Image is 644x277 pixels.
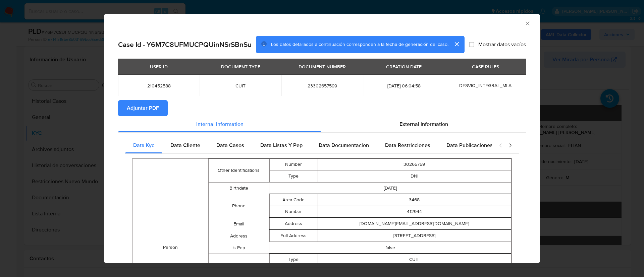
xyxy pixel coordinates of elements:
td: Phone [209,194,269,218]
td: [DOMAIN_NAME][EMAIL_ADDRESS][DOMAIN_NAME] [318,218,511,230]
span: Data Casos [216,141,244,149]
div: DOCUMENT NUMBER [294,61,350,72]
td: Number [269,206,318,218]
span: Internal information [196,120,244,128]
td: Is Pep [209,242,269,254]
td: Birthdate [209,183,269,194]
div: Detailed internal info [125,137,492,153]
span: CUIT [208,83,273,89]
span: DESVIO_INTEGRAL_MLA [459,82,512,89]
td: [STREET_ADDRESS] [318,230,511,242]
td: [DATE] [269,183,511,194]
td: Type [269,170,318,182]
button: Adjuntar PDF [118,100,168,116]
button: cerrar [448,36,465,52]
div: CASE RULES [468,61,503,72]
span: Adjuntar PDF [127,101,159,116]
td: CUIT [318,254,511,266]
span: 210452588 [126,83,192,89]
td: Area Code [269,194,318,206]
h2: Case Id - Y6M7C8UFMUCPQUinNSrSBnSu [118,40,252,49]
td: 412944 [318,206,511,218]
div: CREATION DATE [382,61,426,72]
td: Full Address [269,230,318,242]
span: 23302657599 [289,83,355,89]
span: Los datos detallados a continuación corresponden a la fecha de generación del caso. [271,41,448,48]
td: false [269,242,511,254]
td: Number [269,159,318,170]
td: 30265759 [318,159,511,170]
input: Mostrar datos vacíos [469,42,474,47]
td: Other Identifications [209,159,269,183]
span: Data Restricciones [385,141,430,149]
td: Type [269,254,318,266]
button: Cerrar ventana [524,20,530,26]
span: Mostrar datos vacíos [478,41,526,48]
span: [DATE] 06:04:58 [371,83,436,89]
td: Address [269,218,318,230]
span: Data Documentacion [319,141,369,149]
td: DNI [318,170,511,182]
div: DOCUMENT TYPE [217,61,264,72]
span: Data Kyc [133,141,154,149]
td: 3468 [318,194,511,206]
span: External information [399,120,448,128]
td: Email [209,218,269,230]
div: USER ID [146,61,172,72]
span: Data Listas Y Pep [260,141,303,149]
td: Address [209,230,269,242]
div: closure-recommendation-modal [104,14,540,263]
span: Data Cliente [170,141,200,149]
span: Data Publicaciones [446,141,493,149]
div: Detailed info [118,116,526,132]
